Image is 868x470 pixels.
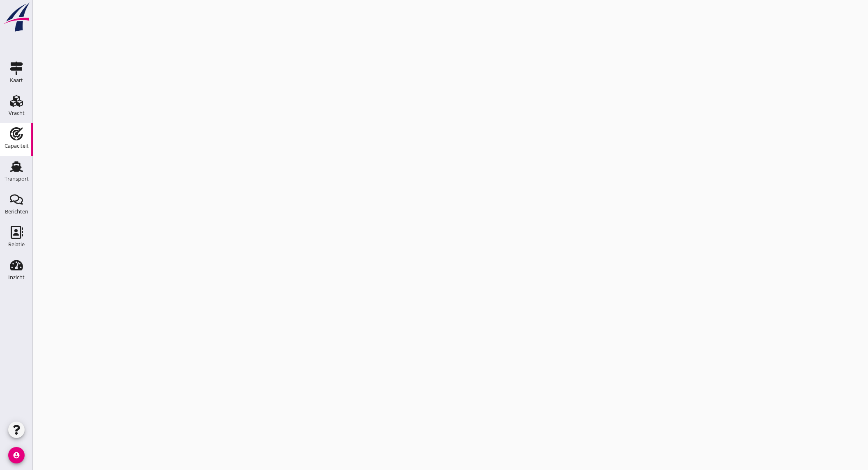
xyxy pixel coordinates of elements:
div: Berichten [5,209,28,214]
i: account_circle [8,447,25,463]
div: Transport [5,176,29,181]
div: Relatie [8,242,25,247]
div: Vracht [9,110,25,116]
div: Inzicht [8,275,25,280]
div: Capaciteit [5,143,29,149]
img: logo-small.a267ee39.svg [2,2,31,32]
div: Kaart [10,78,23,83]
